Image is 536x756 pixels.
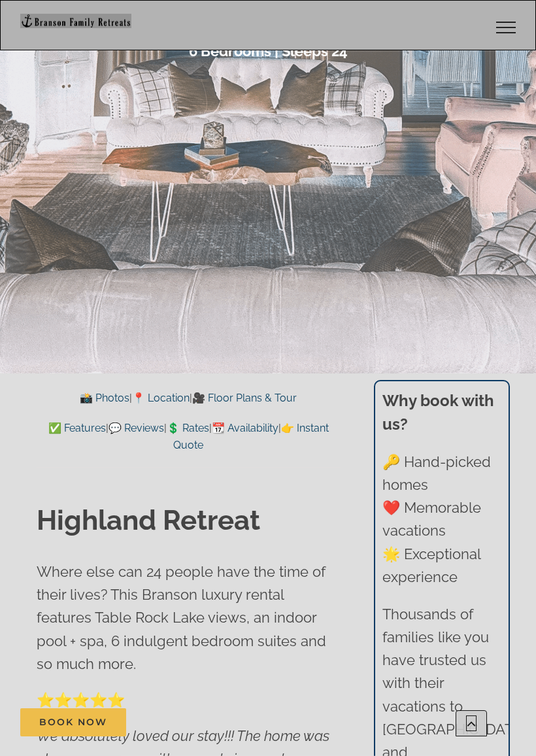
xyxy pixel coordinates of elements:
[39,717,107,728] span: Book Now
[37,390,341,407] p: | |
[20,708,126,736] a: Book Now
[109,422,164,434] a: 💬 Reviews
[173,422,329,451] a: 👉 Instant Quote
[480,22,532,33] a: Toggle Menu
[37,689,341,712] p: ⭐️⭐️⭐️⭐️⭐️
[189,43,348,60] h3: 6 Bedrooms | Sleeps 24
[80,392,129,404] a: 📸 Photos
[382,389,501,436] h3: Why book with us?
[192,392,297,404] a: 🎥 Floor Plans & Tour
[167,422,209,434] a: 💲 Rates
[37,563,326,672] span: Where else can 24 people have the time of their lives? This Branson luxury rental features Table ...
[382,451,501,589] p: 🔑 Hand-picked homes ❤️ Memorable vacations 🌟 Exceptional experience
[48,422,106,434] a: ✅ Features
[37,502,341,540] h1: Highland Retreat
[37,420,341,453] p: | | | |
[212,422,278,434] a: 📆 Availability
[132,392,190,404] a: 📍 Location
[20,14,131,29] img: Branson Family Retreats Logo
